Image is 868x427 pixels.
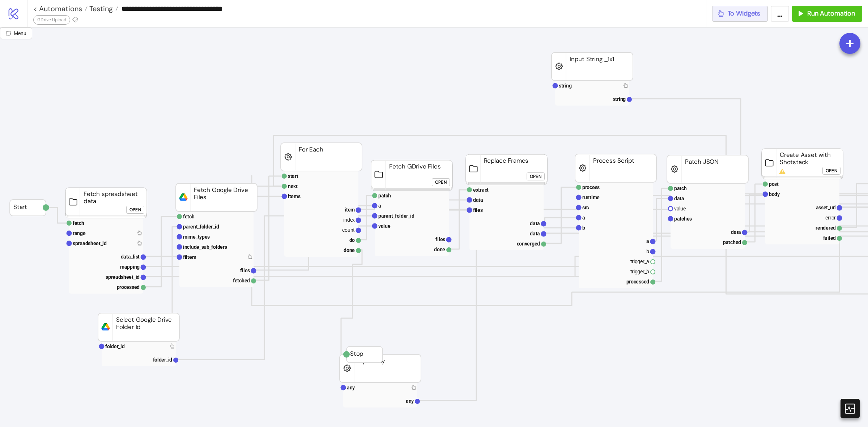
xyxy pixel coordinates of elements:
[73,230,86,236] text: range
[473,187,489,193] text: extract
[126,206,144,214] button: Open
[473,197,483,203] text: data
[582,225,585,231] text: b
[582,205,589,210] text: src
[582,184,600,190] text: process
[33,5,88,12] a: < Automations
[530,172,541,181] div: Open
[712,6,768,22] button: To Widgets
[183,254,196,260] text: filters
[73,220,84,226] text: fetch
[432,178,450,186] button: Open
[769,191,780,197] text: body
[342,227,355,233] text: count
[288,183,298,189] text: next
[120,264,140,270] text: mapping
[6,31,11,36] span: radius-bottomright
[646,248,649,254] text: b
[807,9,855,18] span: Run Automation
[674,216,692,222] text: patches
[288,193,301,199] text: items
[183,224,219,230] text: parent_folder_id
[288,173,298,179] text: start
[769,181,779,187] text: post
[825,215,836,221] text: error
[33,15,70,25] div: GDrive Upload
[240,268,250,273] text: files
[646,238,649,244] text: a
[674,185,687,191] text: patch
[153,357,173,363] text: folder_id
[14,30,26,36] span: Menu
[435,178,447,187] div: Open
[183,214,195,219] text: fetch
[106,274,140,280] text: spreadsheet_id
[435,236,445,242] text: files
[88,5,118,12] a: Testing
[613,96,626,102] text: string
[674,196,684,201] text: data
[105,343,125,349] text: folder_id
[345,207,355,213] text: item
[582,215,585,221] text: a
[582,195,600,200] text: runtime
[559,83,572,89] text: string
[183,244,227,250] text: include_sub_folders
[731,229,741,235] text: data
[473,207,483,213] text: files
[88,4,113,13] span: Testing
[406,398,414,404] text: any
[378,203,381,209] text: a
[527,172,545,180] button: Open
[530,231,540,236] text: data
[73,240,107,246] text: spreadsheet_id
[129,206,141,214] div: Open
[792,6,862,22] button: Run Automation
[378,223,391,229] text: value
[822,167,841,175] button: Open
[728,9,761,18] span: To Widgets
[347,385,355,390] text: any
[378,193,391,198] text: patch
[674,206,686,212] text: value
[121,254,140,260] text: data_list
[771,6,789,22] button: ...
[530,221,540,226] text: data
[343,217,355,223] text: index
[183,234,210,240] text: mime_types
[816,205,836,210] text: asset_url
[826,167,837,175] div: Open
[378,213,414,219] text: parent_folder_id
